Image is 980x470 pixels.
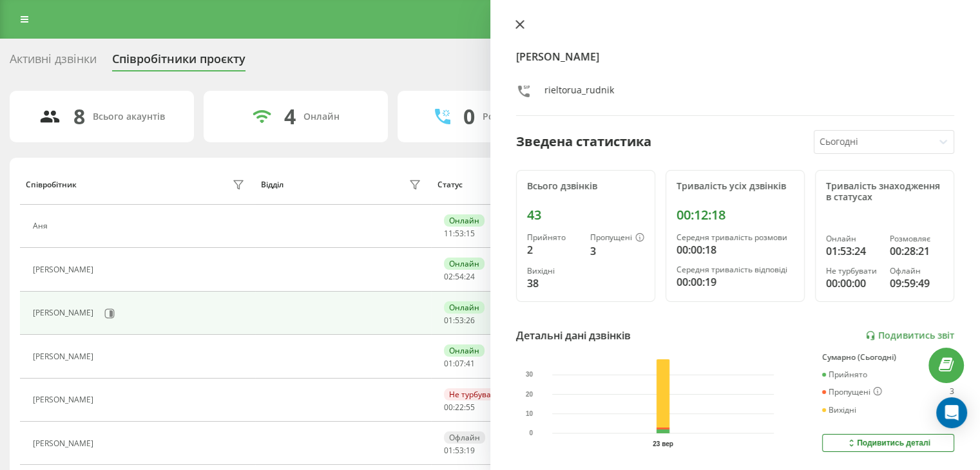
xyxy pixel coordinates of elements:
[527,276,580,291] div: 38
[284,104,296,129] div: 4
[826,243,879,259] div: 01:53:24
[444,258,485,270] div: Онлайн
[950,387,954,397] div: 3
[463,104,475,129] div: 0
[826,267,879,276] div: Не турбувати
[33,221,51,230] div: Аня
[444,315,453,326] span: 01
[73,104,85,129] div: 8
[261,180,283,189] div: Відділ
[444,229,475,238] div: : :
[466,445,475,456] span: 19
[516,49,955,64] h4: [PERSON_NAME]
[890,243,943,259] div: 00:28:21
[444,402,453,413] span: 00
[527,181,644,192] div: Всього дзвінків
[93,111,165,122] div: Всього акаунтів
[677,265,794,274] div: Середня тривалість відповіді
[822,434,954,452] button: Подивитись деталі
[822,387,882,397] div: Пропущені
[444,445,453,456] span: 01
[466,228,475,239] span: 15
[526,371,533,379] text: 30
[444,431,485,444] div: Офлайн
[444,358,453,369] span: 01
[444,271,453,282] span: 02
[529,430,533,437] text: 0
[590,233,644,243] div: Пропущені
[527,267,580,276] div: Вихідні
[455,445,464,456] span: 53
[516,328,631,343] div: Детальні дані дзвінків
[466,271,475,282] span: 24
[455,402,464,413] span: 22
[33,395,97,404] div: [PERSON_NAME]
[455,271,464,282] span: 54
[303,111,340,122] div: Онлайн
[112,52,245,72] div: Співробітники проєкту
[590,243,644,259] div: 3
[677,207,794,223] div: 00:12:18
[444,388,505,400] div: Не турбувати
[822,353,954,362] div: Сумарно (Сьогодні)
[822,370,867,379] div: Прийнято
[466,315,475,326] span: 26
[516,132,651,151] div: Зведена статистика
[444,446,475,455] div: : :
[444,359,475,368] div: : :
[936,397,967,428] div: Open Intercom Messenger
[527,207,644,223] div: 43
[444,214,485,227] div: Онлайн
[846,438,930,448] div: Подивитись деталі
[826,276,879,291] div: 00:00:00
[653,440,673,447] text: 23 вер
[544,84,614,102] div: rieltorua_rudnik
[677,181,794,192] div: Тривалість усіх дзвінків
[444,344,485,357] div: Онлайн
[526,391,533,398] text: 20
[890,267,943,276] div: Офлайн
[527,233,580,242] div: Прийнято
[526,410,533,417] text: 10
[444,403,475,412] div: : :
[483,111,545,122] div: Розмовляють
[826,234,879,243] div: Онлайн
[890,234,943,243] div: Розмовляє
[822,406,856,415] div: Вихідні
[466,358,475,369] span: 41
[466,402,475,413] span: 55
[455,315,464,326] span: 53
[33,308,97,317] div: [PERSON_NAME]
[865,330,954,341] a: Подивитись звіт
[677,274,794,290] div: 00:00:19
[444,316,475,325] div: : :
[677,233,794,242] div: Середня тривалість розмови
[33,265,97,274] div: [PERSON_NAME]
[677,242,794,258] div: 00:00:18
[455,228,464,239] span: 53
[444,228,453,239] span: 11
[826,181,943,203] div: Тривалість знаходження в статусах
[33,352,97,361] div: [PERSON_NAME]
[444,272,475,281] div: : :
[10,52,97,72] div: Активні дзвінки
[455,358,464,369] span: 07
[26,180,77,189] div: Співробітник
[33,439,97,448] div: [PERSON_NAME]
[527,242,580,258] div: 2
[437,180,463,189] div: Статус
[444,301,485,314] div: Онлайн
[890,276,943,291] div: 09:59:49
